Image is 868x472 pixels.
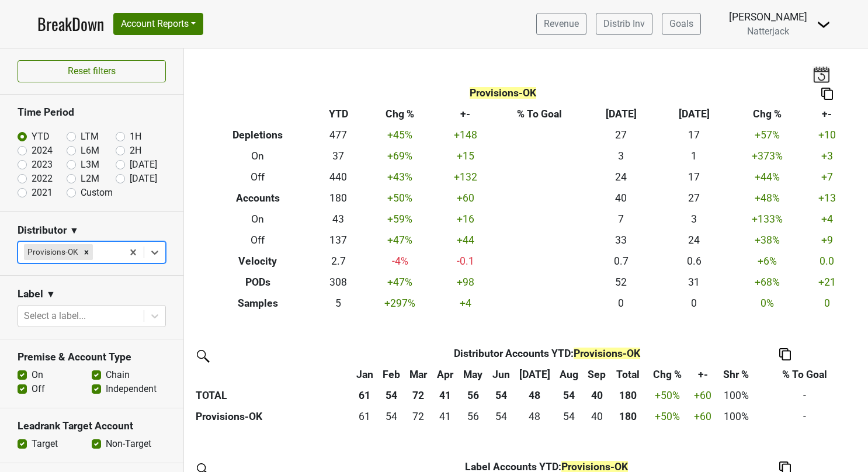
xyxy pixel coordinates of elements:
[81,172,99,186] label: L2M
[692,409,713,424] div: +60
[515,364,554,385] th: Jul: activate to sort column ascending
[202,125,314,146] th: Depletions
[202,146,314,167] th: On
[32,144,53,158] label: 2024
[655,390,680,401] span: +50%
[470,87,536,99] span: Provisions-OK
[518,409,551,424] div: 48
[779,348,791,360] img: Copy to clipboard
[488,406,515,427] td: 54
[584,230,657,251] td: 33
[407,409,430,424] div: 72
[202,230,314,251] th: Off
[658,125,731,146] td: 17
[106,382,157,396] label: Independent
[404,364,432,385] th: Mar: activate to sort column ascending
[193,385,351,406] th: TOTAL
[314,125,363,146] td: 477
[32,382,45,396] label: Off
[130,172,157,186] label: [DATE]
[613,409,643,424] div: 180
[584,104,657,125] th: [DATE]
[436,146,494,167] td: +15
[658,104,731,125] th: [DATE]
[584,125,657,146] td: 27
[378,385,404,406] th: 54
[202,293,314,314] th: Samples
[491,409,512,424] div: 54
[314,251,363,272] td: 2.7
[436,251,494,272] td: -0.1
[436,272,494,293] td: +98
[583,385,610,406] th: 40
[515,406,554,427] td: 48
[804,104,850,125] th: +-
[731,230,804,251] td: +38 %
[363,293,436,314] td: +297 %
[130,130,141,144] label: 1H
[70,224,79,238] span: ▼
[436,167,494,188] td: +132
[658,230,731,251] td: 24
[436,230,494,251] td: +44
[804,209,850,230] td: +4
[817,18,831,32] img: Dropdown Menu
[32,158,53,172] label: 2023
[731,167,804,188] td: +44 %
[314,293,363,314] td: 5
[314,188,363,209] td: 180
[804,188,850,209] td: +13
[689,364,716,385] th: +-: activate to sort column ascending
[586,409,607,424] div: 40
[363,272,436,293] td: +47 %
[81,144,99,158] label: L6M
[436,125,494,146] td: +148
[432,364,458,385] th: Apr: activate to sort column ascending
[130,158,157,172] label: [DATE]
[24,244,80,259] div: Provisions-OK
[314,146,363,167] td: 37
[694,390,711,401] span: +60
[554,385,583,406] th: 54
[46,287,55,301] span: ▼
[351,406,378,427] td: 61
[515,385,554,406] th: 48
[554,364,583,385] th: Aug: activate to sort column ascending
[18,224,67,237] h3: Distributor
[32,130,50,144] label: YTD
[583,364,610,385] th: Sep: activate to sort column ascending
[596,13,652,35] a: Distrib Inv
[756,385,853,406] td: -
[18,288,43,300] h3: Label
[363,104,436,125] th: Chg %
[716,385,756,406] td: 100%
[314,167,363,188] td: 440
[381,409,401,424] div: 54
[354,409,375,424] div: 61
[202,209,314,230] th: On
[432,406,458,427] td: 41
[804,125,850,146] td: +10
[488,385,515,406] th: 54
[106,437,151,451] label: Non-Target
[716,364,756,385] th: Shr %: activate to sort column ascending
[202,251,314,272] th: Velocity
[461,409,485,424] div: 56
[658,209,731,230] td: 3
[536,13,586,35] a: Revenue
[193,346,211,365] img: filter
[729,9,807,25] div: [PERSON_NAME]
[404,385,432,406] th: 72
[81,186,113,200] label: Custom
[804,146,850,167] td: +3
[658,188,731,209] td: 27
[314,230,363,251] td: 137
[804,230,850,251] td: +9
[610,385,645,406] th: 180
[731,209,804,230] td: +133 %
[130,144,141,158] label: 2H
[804,167,850,188] td: +7
[584,272,657,293] td: 52
[81,130,99,144] label: LTM
[314,272,363,293] td: 308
